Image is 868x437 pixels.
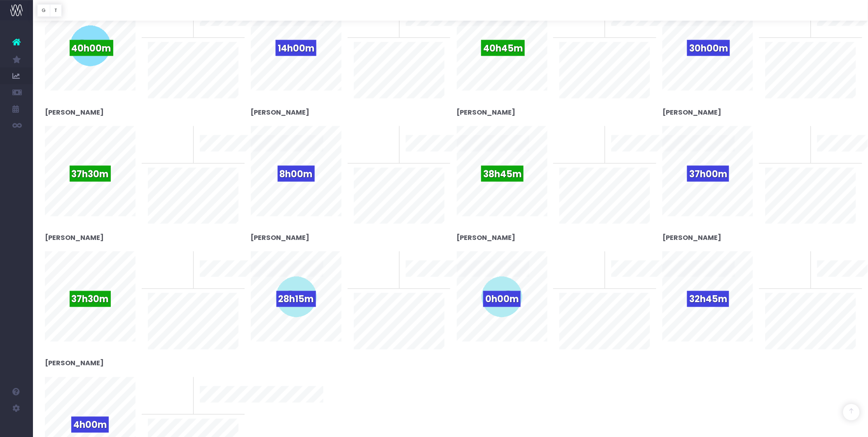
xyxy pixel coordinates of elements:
span: 10 week trend [200,154,237,162]
span: 10 week trend [817,154,854,162]
strong: [PERSON_NAME] [251,233,310,243]
span: 0% [379,251,393,265]
span: 0% [585,251,599,265]
span: 10 week trend [406,280,443,288]
span: 10 week trend [611,154,648,162]
strong: [PERSON_NAME] [662,233,721,243]
strong: [PERSON_NAME] [45,359,104,368]
span: 10 week trend [817,280,854,288]
span: 14h00m [276,40,316,56]
strong: [PERSON_NAME] [251,108,310,117]
span: 10 week trend [406,154,443,162]
span: 8h00m [278,166,315,182]
span: 10 week trend [406,28,443,37]
span: 10 week trend [611,280,648,288]
span: 30h00m [687,40,730,56]
span: To last week [148,265,182,273]
span: 38h45m [481,166,524,182]
span: 10 week trend [200,28,237,37]
span: 4h00m [71,417,109,433]
span: To last week [765,265,799,273]
strong: [PERSON_NAME] [45,108,104,117]
span: 37h30m [70,291,111,307]
span: 37h00m [687,166,729,182]
span: 0% [585,126,599,140]
span: 32h45m [687,291,729,307]
div: Vertical button group [37,4,62,17]
span: 28h15m [276,291,316,307]
strong: [PERSON_NAME] [45,233,104,243]
span: 0% [791,126,805,140]
span: 0% [173,377,187,391]
span: To last week [765,140,799,148]
span: 0h00m [483,291,521,307]
button: T [50,4,62,17]
span: To last week [148,140,182,148]
span: 40h45m [481,40,525,56]
span: 10 week trend [200,405,237,413]
button: G [37,4,50,17]
span: To last week [354,265,388,273]
span: 10 week trend [817,28,854,37]
span: To last week [559,265,593,273]
strong: [PERSON_NAME] [457,233,516,243]
span: 0% [791,251,805,265]
span: 40h00m [70,40,113,56]
span: 0% [379,126,393,140]
span: To last week [559,140,593,148]
span: 10 week trend [200,280,237,288]
span: 37h30m [70,166,111,182]
span: To last week [148,391,182,399]
strong: [PERSON_NAME] [662,108,721,117]
img: images/default_profile_image.png [10,421,23,433]
span: 0% [173,251,187,265]
span: To last week [354,140,388,148]
strong: [PERSON_NAME] [457,108,516,117]
span: 10 week trend [611,28,648,37]
span: 0% [173,126,187,140]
